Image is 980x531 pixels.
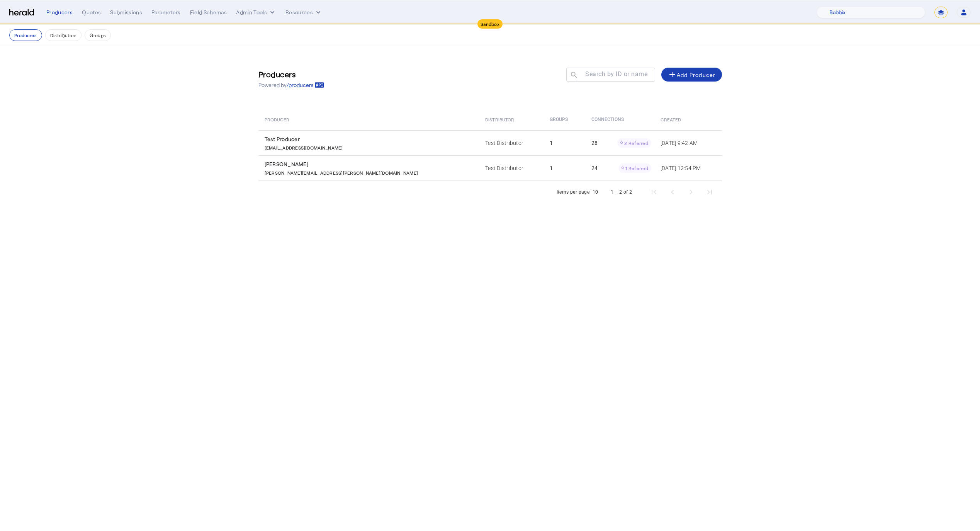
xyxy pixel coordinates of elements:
span: 1 Referred [625,165,648,171]
div: Parameters [151,9,181,16]
th: Producer [258,109,479,130]
div: Items per page: [557,188,591,196]
mat-icon: add [667,70,677,79]
div: [PERSON_NAME] [265,160,476,168]
div: Add Producer [667,70,716,79]
mat-label: Search by ID or name [585,70,647,78]
div: Quotes [82,9,101,16]
span: 2 Referred [624,140,648,146]
div: Sandbox [477,19,503,29]
th: Connections [585,109,654,130]
p: Powered by [258,81,324,89]
p: [EMAIL_ADDRESS][DOMAIN_NAME] [265,143,343,151]
button: Producers [9,29,42,41]
button: Add Producer [661,68,722,82]
div: 28 [591,138,651,148]
button: Resources dropdown menu [285,9,322,16]
img: Herald Logo [9,9,34,16]
td: 1 [544,155,585,181]
h3: Producers [258,69,324,80]
div: Submissions [110,9,142,16]
button: Distributors [45,29,82,41]
div: 10 [593,188,598,196]
div: 24 [591,163,651,173]
p: [PERSON_NAME][EMAIL_ADDRESS][PERSON_NAME][DOMAIN_NAME] [265,168,418,176]
td: Test Distributor [479,130,544,155]
button: internal dropdown menu [236,9,276,16]
div: Producers [46,9,73,16]
th: Groups [544,109,585,130]
button: Groups [85,29,111,41]
td: [DATE] 12:54 PM [654,155,722,181]
th: Distributor [479,109,544,130]
div: Test Producer [265,135,476,143]
td: [DATE] 9:42 AM [654,130,722,155]
div: Field Schemas [190,9,227,16]
th: Created [654,109,722,130]
a: /producers [287,81,324,89]
mat-icon: search [566,71,579,80]
div: 1 – 2 of 2 [611,188,632,196]
td: Test Distributor [479,155,544,181]
td: 1 [544,130,585,155]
